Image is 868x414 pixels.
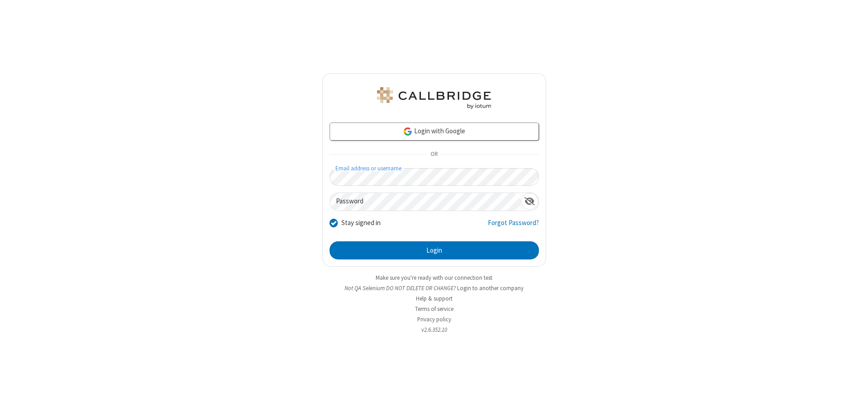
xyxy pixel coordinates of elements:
label: Stay signed in [341,218,381,228]
div: Show password [521,193,538,210]
input: Password [330,193,521,211]
span: OR [427,148,441,161]
a: Forgot Password? [488,218,539,235]
a: Help & support [416,295,453,302]
li: Not QA Selenium DO NOT DELETE OR CHANGE? [322,284,546,292]
img: google-icon.png [403,127,413,136]
a: Login with Google [330,122,539,141]
a: Privacy policy [417,315,451,323]
img: QA Selenium DO NOT DELETE OR CHANGE [375,87,493,109]
button: Login [330,241,539,259]
a: Make sure you're ready with our connection test [376,274,492,282]
a: Terms of service [415,305,453,313]
button: Login to another company [457,284,524,292]
li: v2.6.352.10 [322,325,546,334]
input: Email address or username [330,168,539,186]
